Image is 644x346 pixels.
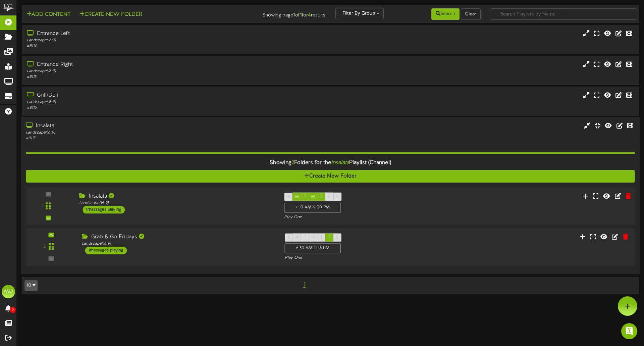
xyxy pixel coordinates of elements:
[336,195,338,199] span: S
[300,12,302,18] strong: 1
[27,68,274,74] div: Landscape ( 16:9 )
[2,285,15,298] div: MD
[24,280,38,291] button: 10
[82,234,275,241] div: Grab & Go Fridays
[27,61,274,68] div: Entrance Right
[336,236,338,240] span: S
[27,43,274,49] div: # 8114
[304,236,306,240] span: T
[26,170,635,183] button: Create New Folder
[331,160,349,166] i: Insalata
[10,307,16,313] span: 0
[320,236,323,240] span: T
[77,10,144,19] button: Create New Folder
[79,200,274,206] div: Landscape ( 16:9 )
[311,195,315,199] span: W
[27,30,274,38] div: Entrance Left
[295,236,299,240] span: M
[284,214,428,220] div: Play One
[21,156,640,170] div: Showing Folders for the Playlist (Channel)
[27,99,274,105] div: Landscape ( 16:9 )
[328,236,331,240] span: F
[285,244,341,253] div: 6:50 AM - 11:45 PM
[491,8,636,20] input: -- Search Playlists by Name --
[304,195,306,199] span: T
[26,130,274,136] div: Landscape ( 16:9 )
[83,206,125,213] div: 1 messages playing
[320,195,322,199] span: T
[302,281,307,289] span: 1
[291,160,294,166] span: 2
[311,236,316,240] span: W
[431,8,460,20] button: Search
[24,10,72,19] button: Add Content
[308,12,311,18] strong: 4
[26,136,274,142] div: # 8117
[293,12,295,18] strong: 1
[288,236,290,240] span: S
[27,74,274,80] div: # 8115
[295,195,299,199] span: M
[79,193,274,200] div: Insalata
[27,92,274,99] div: Grill/Deli
[82,241,275,247] div: Landscape ( 16:9 )
[227,8,330,19] div: Showing page of for results
[287,195,290,199] span: S
[461,8,481,20] button: Clear
[335,8,384,19] button: Filter By Group
[285,255,427,261] div: Play One
[328,195,331,199] span: F
[284,203,341,213] div: 7:30 AM - 9:00 PM
[85,247,127,254] div: 1 messages playing
[27,38,274,43] div: Landscape ( 16:9 )
[27,105,274,111] div: # 8116
[621,323,637,339] div: Open Intercom Messenger
[26,122,274,130] div: Insalata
